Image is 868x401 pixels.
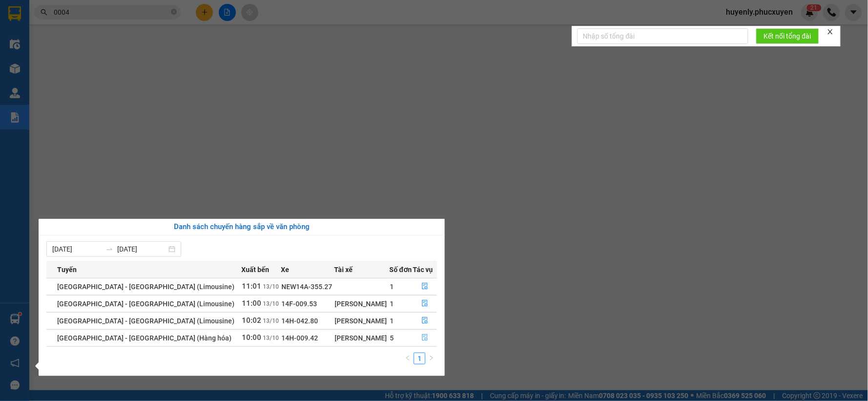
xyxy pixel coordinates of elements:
button: file-done [414,279,437,295]
span: Tài xế [335,264,353,275]
span: Xe [281,264,289,275]
a: 1 [414,353,425,364]
span: close [827,28,834,35]
span: file-done [422,317,428,325]
span: Số đơn [389,264,412,275]
span: file-done [422,334,428,342]
button: right [425,353,437,364]
span: 5 [390,334,394,342]
input: Nhập số tổng đài [577,28,748,44]
span: 11:01 [242,282,261,291]
button: file-done [414,330,437,346]
span: 13/10 [263,283,279,290]
span: 14H-042.80 [281,317,318,325]
span: file-done [422,283,428,291]
span: to [106,245,113,253]
span: 10:00 [242,333,261,342]
span: 13/10 [263,317,279,324]
button: Kết nối tổng đài [756,28,819,44]
span: 14F-009.53 [281,300,317,308]
li: Next Page [425,353,437,364]
span: 14H-009.42 [281,334,318,342]
span: [GEOGRAPHIC_DATA] - [GEOGRAPHIC_DATA] (Limousine) [57,317,234,325]
input: Đến ngày [117,244,167,254]
li: Previous Page [402,353,414,364]
span: swap-right [106,245,113,253]
span: Kết nối tổng đài [764,31,811,42]
button: file-done [414,296,437,312]
span: [GEOGRAPHIC_DATA] - [GEOGRAPHIC_DATA] (Limousine) [57,283,234,291]
span: 10:02 [242,316,261,325]
span: NEW14A-355.27 [281,283,332,291]
span: left [405,355,411,361]
div: [PERSON_NAME] [335,298,389,309]
input: Từ ngày [52,244,102,254]
div: Danh sách chuyến hàng sắp về văn phòng [46,221,437,233]
li: 1 [414,353,425,364]
span: [GEOGRAPHIC_DATA] - [GEOGRAPHIC_DATA] (Hàng hóa) [57,334,232,342]
span: 1 [390,283,394,291]
span: 1 [390,300,394,308]
span: Tác vụ [413,264,433,275]
span: file-done [422,300,428,308]
button: left [402,353,414,364]
span: 1 [390,317,394,325]
div: [PERSON_NAME] [335,333,389,343]
span: right [428,355,434,361]
span: Xuất bến [241,264,269,275]
span: 11:00 [242,299,261,308]
div: [PERSON_NAME] [335,316,389,326]
span: 13/10 [263,300,279,307]
span: 13/10 [263,335,279,341]
button: file-done [414,313,437,329]
span: Tuyến [57,264,77,275]
span: [GEOGRAPHIC_DATA] - [GEOGRAPHIC_DATA] (Limousine) [57,300,234,308]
